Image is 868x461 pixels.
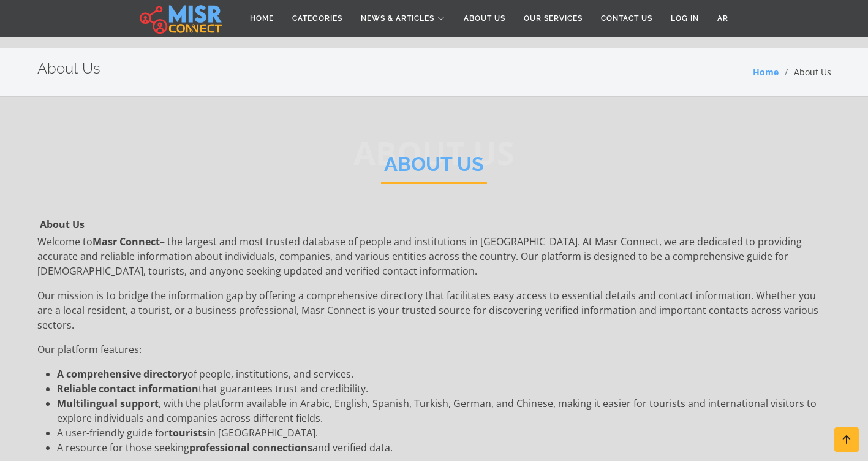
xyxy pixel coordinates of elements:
[592,7,662,30] a: Contact Us
[708,7,738,30] a: AR
[455,7,515,30] a: About Us
[779,66,831,78] li: About Us
[515,7,592,30] a: Our Services
[57,440,831,455] li: A resource for those seeking and verified data.
[352,7,455,30] a: News & Articles
[753,66,779,78] a: Home
[57,381,831,396] li: that guarantees trust and credibility.
[241,7,283,30] a: Home
[57,425,831,440] li: A user-friendly guide for in [GEOGRAPHIC_DATA].
[57,382,198,395] strong: Reliable contact information
[57,397,159,410] strong: Multilingual support
[283,7,352,30] a: Categories
[37,342,831,357] p: Our platform features:
[40,218,85,231] strong: About Us
[662,7,708,30] a: Log in
[361,13,434,24] span: News & Articles
[381,153,487,184] h2: About Us
[37,234,831,278] p: Welcome to – the largest and most trusted database of people and institutions in [GEOGRAPHIC_DATA...
[189,441,312,454] strong: professional connections
[57,396,831,425] li: , with the platform available in Arabic, English, Spanish, Turkish, German, and Chinese, making i...
[57,367,831,381] li: of people, institutions, and services.
[57,367,187,381] strong: A comprehensive directory
[92,235,160,248] strong: Masr Connect
[168,426,207,440] strong: tourists
[140,3,222,34] img: main.misr_connect
[37,288,831,332] p: Our mission is to bridge the information gap by offering a comprehensive directory that facilitat...
[37,60,100,78] h2: About Us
